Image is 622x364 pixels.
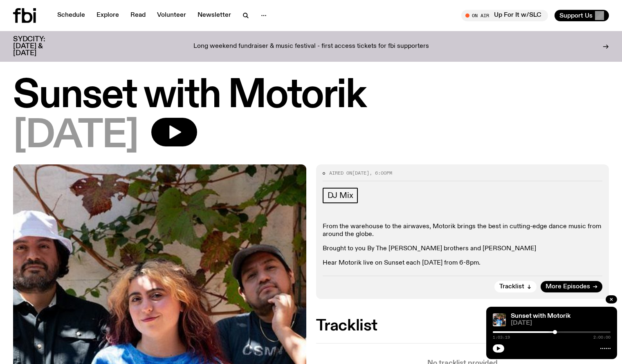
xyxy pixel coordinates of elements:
[461,10,548,21] button: On AirUp For It w/SLC
[316,319,609,333] h2: Tracklist
[555,10,609,21] button: Support Us
[541,281,602,292] a: More Episodes
[13,118,138,155] span: [DATE]
[329,170,352,176] span: Aired on
[593,335,611,339] span: 2:00:00
[323,188,358,203] a: DJ Mix
[323,259,603,267] p: Hear Motorik live on Sunset each [DATE] from 6-8pm.
[193,10,236,21] a: Newsletter
[328,191,353,200] span: DJ Mix
[499,284,524,290] span: Tracklist
[126,10,150,21] a: Read
[493,313,506,326] img: Andrew, Reenie, and Pat stand in a row, smiling at the camera, in dappled light with a vine leafe...
[52,10,90,21] a: Schedule
[369,170,392,176] span: , 6:00pm
[546,284,590,290] span: More Episodes
[92,10,124,21] a: Explore
[559,12,593,19] span: Support Us
[193,43,429,50] p: Long weekend fundraiser & music festival - first access tickets for fbi supporters
[511,320,611,326] span: [DATE]
[352,170,369,176] span: [DATE]
[493,335,510,339] span: 1:03:19
[494,281,537,292] button: Tracklist
[13,36,65,57] h3: SYDCITY: [DATE] & [DATE]
[323,223,603,238] p: From the warehouse to the airwaves, Motorik brings the best in cutting-edge dance music from arou...
[323,245,603,253] p: Brought to you By The [PERSON_NAME] brothers and [PERSON_NAME]
[13,78,609,115] h1: Sunset with Motorik
[152,10,191,21] a: Volunteer
[511,313,570,319] a: Sunset with Motorik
